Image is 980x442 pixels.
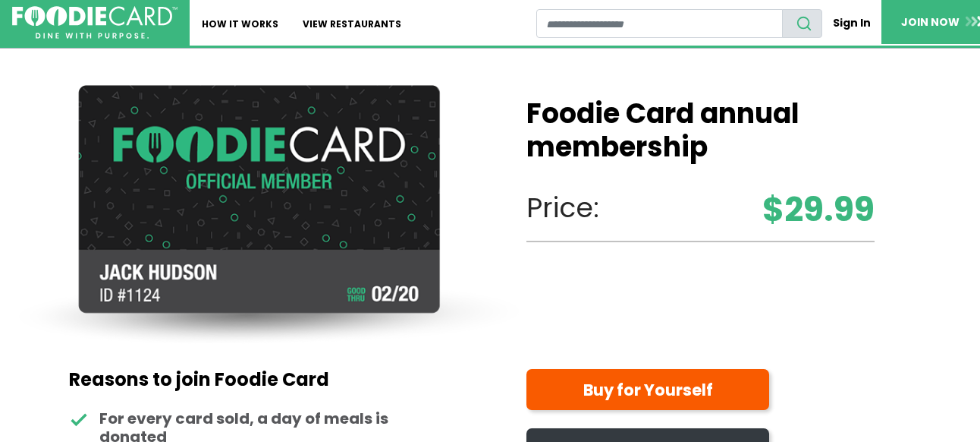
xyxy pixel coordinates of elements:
a: Sign In [822,9,881,37]
h1: Foodie Card annual membership [526,97,875,163]
input: restaurant search [536,9,783,38]
p: Price: [526,188,875,229]
h2: Reasons to join Foodie Card [69,369,429,391]
img: FoodieCard; Eat, Drink, Save, Donate [12,6,177,39]
button: search [782,9,822,38]
strong: $29.99 [762,185,875,235]
a: Buy for Yourself [526,369,769,410]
